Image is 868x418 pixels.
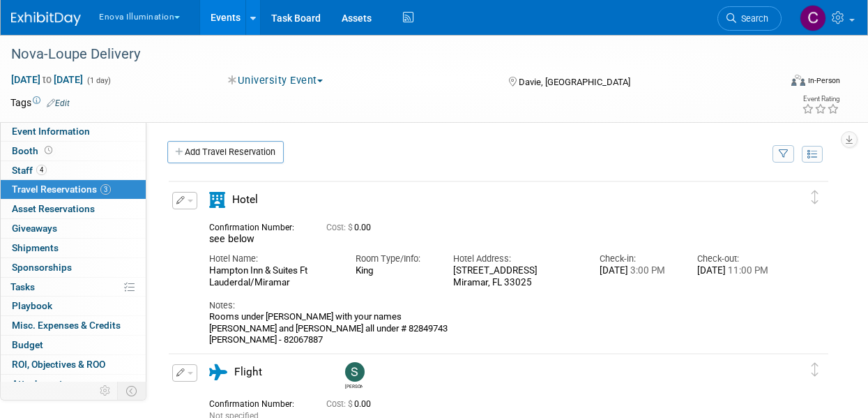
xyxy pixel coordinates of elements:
[802,96,839,103] div: Event Rating
[12,145,55,156] span: Booth
[697,265,774,277] div: [DATE]
[86,76,111,85] span: (1 day)
[209,265,335,289] div: Hampton Inn & Suites Ft Lauderdal/Miramar
[100,184,111,195] span: 3
[1,375,146,394] a: Attachments
[356,253,432,265] div: Room Type/Info:
[167,141,284,163] a: Add Travel Reservation
[326,223,376,232] span: 0.00
[12,165,47,176] span: Staff
[345,382,363,389] div: Scott Green
[1,355,146,374] a: ROI, Objectives & ROO
[807,75,840,86] div: In-Person
[209,364,227,380] i: Flight
[1,316,146,335] a: Misc. Expenses & Credits
[12,126,90,137] span: Event Information
[1,200,146,218] a: Asset Reservations
[12,223,57,234] span: Giveaways
[1,161,146,180] a: Staff4
[209,253,335,265] div: Hotel Name:
[326,223,354,232] span: Cost: $
[1,219,146,238] a: Giveaways
[12,203,95,214] span: Asset Reservations
[519,77,630,87] span: Davie, [GEOGRAPHIC_DATA]
[209,299,774,312] div: Notes:
[736,13,768,24] span: Search
[12,339,43,350] span: Budget
[93,382,118,400] td: Personalize Event Tab Strip
[118,382,146,400] td: Toggle Event Tabs
[1,297,146,315] a: Playbook
[628,265,665,276] span: 3:00 PM
[453,253,579,265] div: Hotel Address:
[1,278,146,297] a: Tasks
[12,378,68,389] span: Attachments
[12,359,105,370] span: ROI, Objectives & ROO
[232,193,258,206] span: Hotel
[12,242,59,253] span: Shipments
[209,218,305,233] div: Confirmation Number:
[12,320,121,331] span: Misc. Expenses & Credits
[326,399,376,409] span: 0.00
[600,265,676,277] div: [DATE]
[209,311,774,345] div: Rooms under [PERSON_NAME] with your names [PERSON_NAME] and [PERSON_NAME] all under # 82849743 [P...
[345,362,365,382] img: Scott Green
[326,399,354,409] span: Cost: $
[40,74,54,85] span: to
[719,73,840,94] div: Event Format
[12,262,72,273] span: Sponsorships
[209,395,305,410] div: Confirmation Number:
[12,184,111,195] span: Travel Reservations
[779,150,789,159] i: Filter by Traveler
[42,145,55,156] span: Booth not reserved yet
[1,180,146,199] a: Travel Reservations3
[1,258,146,277] a: Sponsorships
[6,42,769,67] div: Nova-Loupe Delivery
[1,122,146,141] a: Event Information
[453,265,579,289] div: [STREET_ADDRESS] Miramar, FL 33025
[342,362,366,389] div: Scott Green
[697,253,774,265] div: Check-out:
[47,98,70,108] a: Edit
[812,363,818,377] i: Click and drag to move item
[10,96,70,110] td: Tags
[209,192,225,208] i: Hotel
[234,366,262,378] span: Flight
[791,75,805,86] img: Format-Inperson.png
[812,191,818,204] i: Click and drag to move item
[1,142,146,161] a: Booth
[11,12,81,26] img: ExhibitDay
[600,253,676,265] div: Check-in:
[800,5,826,31] img: Coley McClendon
[209,233,254,244] span: see below
[1,239,146,257] a: Shipments
[223,73,328,88] button: University Event
[12,300,52,311] span: Playbook
[717,6,782,31] a: Search
[726,265,768,276] span: 11:00 PM
[356,265,432,276] div: King
[10,73,84,86] span: [DATE] [DATE]
[10,281,35,292] span: Tasks
[1,336,146,354] a: Budget
[36,165,47,175] span: 4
